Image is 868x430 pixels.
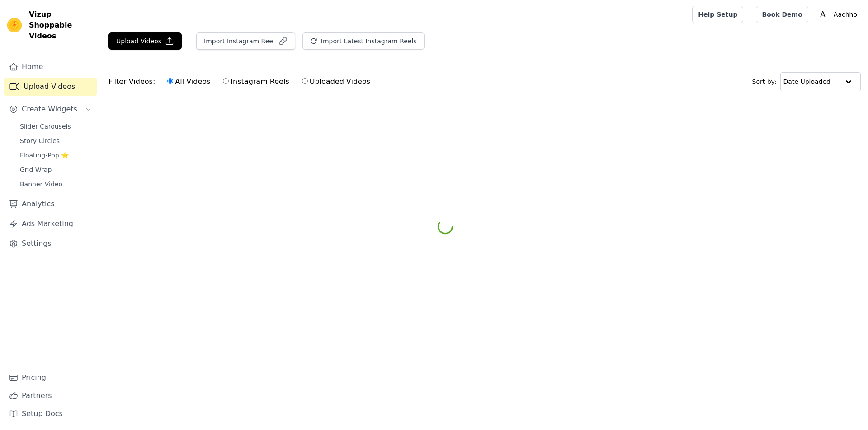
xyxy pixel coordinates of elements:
[14,149,97,162] a: Floating-Pop ⭐
[4,215,97,233] a: Ads Marketing
[196,32,295,50] button: Import Instagram Reel
[4,405,97,423] a: Setup Docs
[4,369,97,387] a: Pricing
[14,134,97,147] a: Story Circles
[22,104,77,115] span: Create Widgets
[222,76,289,88] label: Instagram Reels
[108,71,375,92] div: Filter Videos:
[302,76,371,88] label: Uploaded Videos
[830,6,861,23] p: Aachho
[4,195,97,213] a: Analytics
[20,136,60,145] span: Story Circles
[14,163,97,176] a: Grid Wrap
[816,6,861,23] button: A Aachho
[167,78,173,84] input: All Videos
[302,78,308,84] input: Uploaded Videos
[167,76,211,88] label: All Videos
[7,18,22,32] img: Vizup
[14,120,97,133] a: Slider Carousels
[302,32,425,50] button: Import Latest Instagram Reels
[14,178,97,190] a: Banner Video
[29,9,94,42] span: Vizup Shoppable Videos
[20,151,69,160] span: Floating-Pop ⭐
[20,122,71,131] span: Slider Carousels
[108,32,182,50] button: Upload Videos
[4,100,97,118] button: Create Widgets
[4,387,97,405] a: Partners
[820,10,826,19] text: A
[223,78,229,84] input: Instagram Reels
[756,6,808,23] a: Book Demo
[20,180,62,189] span: Banner Video
[4,78,97,96] a: Upload Videos
[4,58,97,76] a: Home
[20,165,52,174] span: Grid Wrap
[692,6,743,23] a: Help Setup
[752,72,861,91] div: Sort by:
[4,235,97,253] a: Settings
